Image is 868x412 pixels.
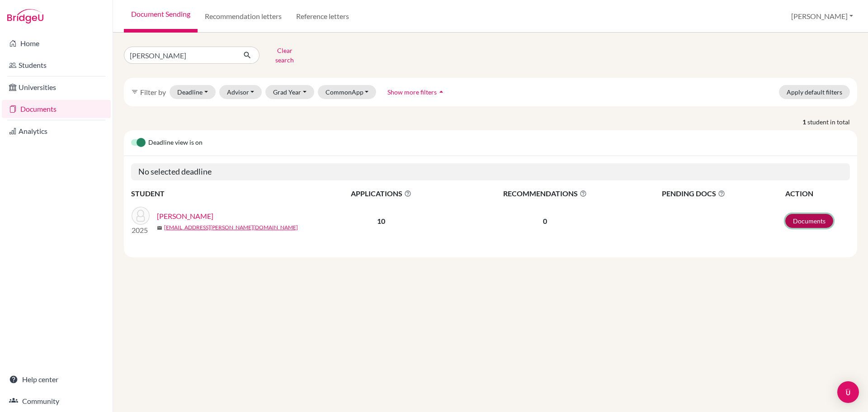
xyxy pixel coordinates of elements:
span: Deadline view is on [148,137,203,148]
span: PENDING DOCS [662,188,784,199]
a: [PERSON_NAME] [157,211,213,222]
a: Home [2,34,111,52]
a: Documents [785,214,833,228]
th: STUDENT [131,188,312,199]
a: Analytics [2,122,111,140]
strong: 1 [802,117,807,127]
button: Grad Year [265,85,314,99]
a: Students [2,56,111,74]
p: 2025 [132,225,150,236]
input: Find student by name... [124,47,236,64]
p: 0 [451,216,640,227]
button: Deadline [170,85,216,99]
button: CommonApp [318,85,377,99]
span: APPLICATIONS [312,188,450,199]
div: Open Intercom Messenger [837,381,859,403]
button: Clear search [259,43,310,67]
th: ACTION [785,188,850,199]
h5: No selected deadline [131,163,850,180]
a: [EMAIL_ADDRESS][PERSON_NAME][DOMAIN_NAME] [164,223,298,232]
span: student in total [807,117,857,127]
img: Bridge-U [7,9,43,24]
span: Show more filters [387,88,437,96]
img: Frick, Lily [132,207,150,225]
span: Filter by [140,88,166,96]
i: arrow_drop_up [437,87,446,96]
button: Apply default filters [779,85,850,99]
a: Community [2,392,111,410]
span: mail [157,225,162,231]
i: filter_list [131,88,138,95]
a: Help center [2,370,111,388]
span: RECOMMENDATIONS [451,188,640,199]
b: 10 [377,217,385,225]
a: Universities [2,78,111,96]
button: [PERSON_NAME] [787,8,857,25]
button: Advisor [219,85,262,99]
a: Documents [2,100,111,118]
button: Show more filtersarrow_drop_up [380,85,453,99]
